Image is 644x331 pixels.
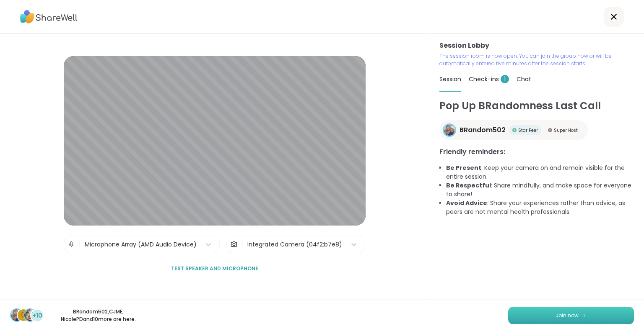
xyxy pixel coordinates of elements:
[446,199,634,216] li: : Share your experiences rather than advice, as peers are not mental health professionals.
[247,240,342,249] div: Integrated Camera (04f2:b7e8)
[85,240,197,249] div: Microphone Array (AMD Audio Device)
[20,7,78,26] img: ShareWell Logo
[68,236,75,253] img: Microphone
[241,236,243,253] span: |
[469,75,509,83] span: Check-ins
[460,125,506,135] span: BRandom502
[21,310,26,321] span: C
[446,181,634,199] li: : Share mindfully, and make space for everyone to share!
[78,236,80,253] span: |
[446,181,491,190] b: Be Respectful
[548,128,552,132] img: Super Host
[168,260,262,277] button: Test speaker and microphone
[439,52,634,67] p: The session room is now open. You can join the group now or will be automatically entered five mi...
[582,313,587,318] img: ShareWell Logomark
[439,75,461,83] span: Session
[517,75,531,83] span: Chat
[508,307,634,324] button: Join now
[446,199,487,207] b: Avoid Advice
[444,125,455,136] img: BRandom502
[51,308,145,323] p: BRandom502 , CJME , NicolePD and 10 more are here.
[446,164,634,181] li: : Keep your camera on and remain visible for the entire session.
[439,147,634,157] h3: Friendly reminders:
[501,75,509,83] span: 1
[439,120,588,140] a: BRandom502BRandom502Star PeerStar PeerSuper HostSuper Host
[171,265,258,272] span: Test speaker and microphone
[518,127,538,133] span: Star Peer
[11,309,23,321] img: BRandom502
[556,312,579,319] span: Join now
[446,164,481,172] b: Be Present
[32,311,42,320] span: +10
[24,309,36,321] img: NicolePD
[439,41,634,51] h3: Session Lobby
[230,236,238,253] img: Camera
[554,127,578,133] span: Super Host
[439,98,634,113] h1: Pop Up BRandomness Last Call
[512,128,517,132] img: Star Peer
